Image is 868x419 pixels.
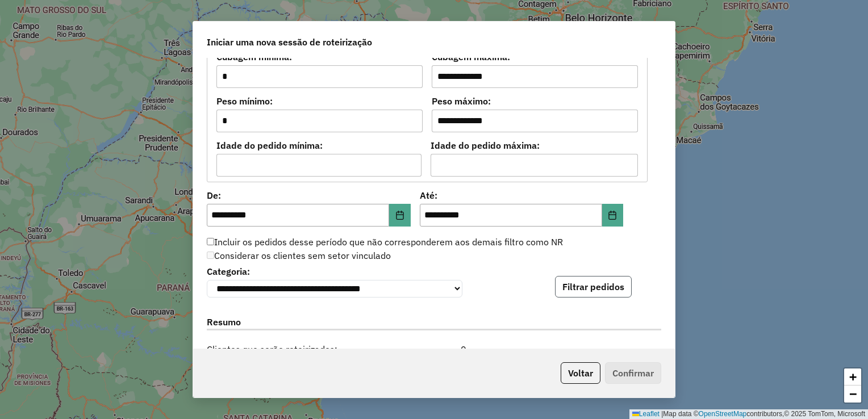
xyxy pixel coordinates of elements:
[395,342,473,356] div: 0
[849,370,857,384] span: +
[207,188,411,202] label: De:
[207,35,372,49] span: Iniciar uma nova sessão de roteirização
[207,249,391,262] label: Considerar os clientes sem setor vinculado
[216,94,423,108] label: Peso mínimo:
[629,409,868,419] div: Map data © contributors,© 2025 TomTom, Microsoft
[207,315,661,330] label: Resumo
[431,139,639,152] label: Idade do pedido máxima:
[420,188,624,202] label: Até:
[849,387,857,401] span: −
[844,368,861,386] a: Zoom in
[207,265,462,278] label: Categoria:
[844,386,861,403] a: Zoom out
[207,235,563,249] label: Incluir os pedidos desse período que não corresponderem aos demais filtro como NR
[389,204,411,227] button: Choose Date
[561,362,600,384] button: Voltar
[555,276,632,298] button: Filtrar pedidos
[207,238,214,245] input: Incluir os pedidos desse período que não corresponderem aos demais filtro como NR
[661,410,663,418] span: |
[632,410,660,418] a: Leaflet
[699,410,747,418] a: OpenStreetMap
[602,204,624,227] button: Choose Date
[200,342,395,356] span: Clientes que serão roteirizados:
[216,139,422,152] label: Idade do pedido mínima:
[432,94,638,108] label: Peso máximo:
[207,252,214,259] input: Considerar os clientes sem setor vinculado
